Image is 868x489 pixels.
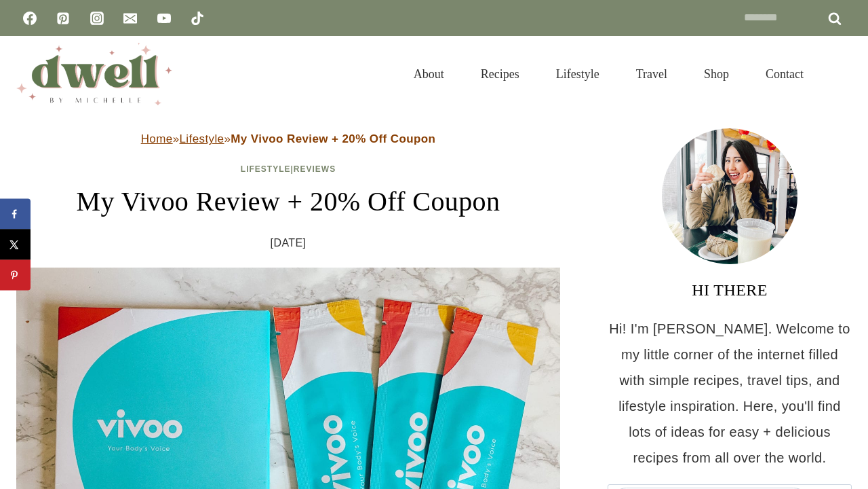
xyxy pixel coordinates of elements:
button: View Search Form [829,62,852,86]
strong: My Vivoo Review + 20% Off Coupon [231,132,435,145]
a: Travel [618,50,686,98]
a: Reviews [294,164,336,174]
a: Contact [747,50,822,98]
a: Email [117,5,144,32]
span: | [241,164,336,174]
a: Pinterest [50,5,77,32]
p: Hi! I'm [PERSON_NAME]. Welcome to my little corner of the internet filled with simple recipes, tr... [608,316,852,471]
a: TikTok [184,5,211,32]
a: Recipes [462,50,538,98]
img: DWELL by michelle [16,43,172,105]
a: Instagram [83,5,111,32]
a: About [395,50,462,98]
a: Home [141,132,173,145]
span: » » [141,132,436,145]
a: Facebook [16,5,43,32]
a: Lifestyle [241,164,291,174]
time: [DATE] [271,233,307,253]
a: Lifestyle [538,50,618,98]
nav: Primary Navigation [395,50,822,98]
h1: My Vivoo Review + 20% Off Coupon [16,181,560,222]
a: Lifestyle [179,132,224,145]
a: Shop [686,50,747,98]
a: YouTube [151,5,178,32]
h3: HI THERE [608,278,852,302]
